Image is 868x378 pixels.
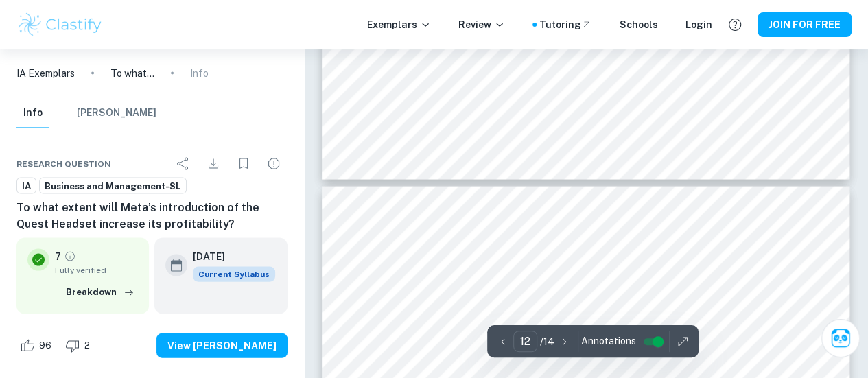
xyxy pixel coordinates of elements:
[539,17,592,32] a: Tutoring
[685,17,712,32] a: Login
[458,17,505,32] p: Review
[200,150,227,178] div: Download
[77,339,97,353] span: 2
[62,335,97,357] div: Dislike
[16,200,288,233] h6: To what extent will Meta’s introduction of the Quest Headset increase its profitability?
[16,98,49,128] button: Info
[16,11,104,38] img: Clastify logo
[55,249,61,264] p: 7
[16,66,75,81] a: IA Exemplars
[260,150,288,178] div: Report issue
[32,339,59,353] span: 96
[16,178,36,195] a: IA
[16,158,111,170] span: Research question
[62,282,138,303] button: Breakdown
[581,334,636,349] span: Annotations
[64,250,76,263] a: Grade fully verified
[190,66,209,81] p: Info
[540,334,554,349] p: / 14
[193,249,264,264] h6: [DATE]
[230,150,257,178] div: Bookmark
[193,267,275,282] div: This exemplar is based on the current syllabus. Feel free to refer to it for inspiration/ideas wh...
[16,335,59,357] div: Like
[723,13,747,36] button: Help and Feedback
[110,66,154,81] p: To what extent will Meta’s introduction of the Quest Headset increase its profitability?
[17,180,36,193] span: IA
[758,12,852,37] button: JOIN FOR FREE
[40,180,186,193] span: Business and Management-SL
[169,150,197,178] div: Share
[39,178,187,195] a: Business and Management-SL
[620,17,658,32] a: Schools
[367,17,431,32] p: Exemplars
[821,319,860,357] button: Ask Clai
[156,333,288,358] button: View [PERSON_NAME]
[77,98,156,128] button: [PERSON_NAME]
[193,267,275,282] span: Current Syllabus
[55,264,138,276] span: Fully verified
